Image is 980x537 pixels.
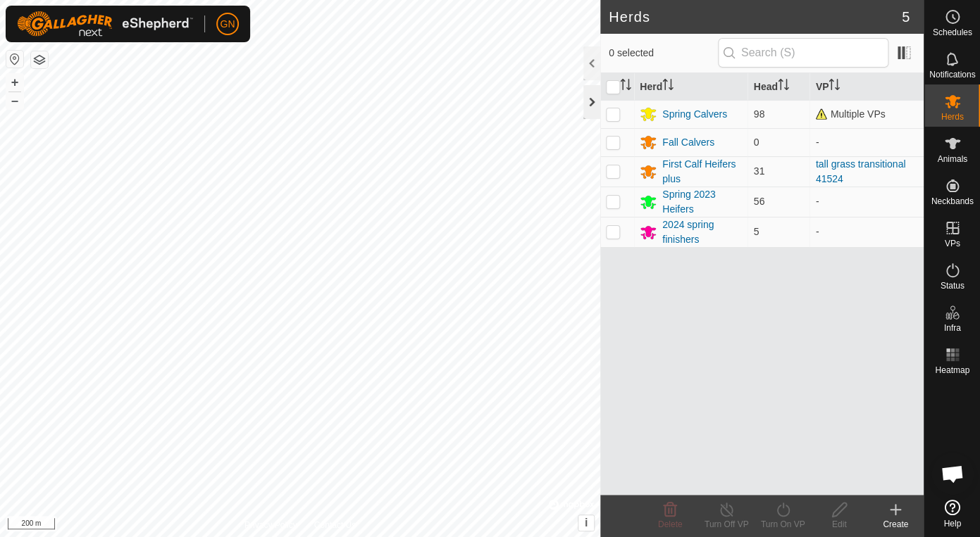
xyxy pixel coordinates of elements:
[6,74,23,91] button: +
[17,11,193,37] img: Gallagher Logo
[753,137,759,148] span: 0
[810,217,924,247] td: -
[829,81,840,92] p-sorticon: Activate to sort
[753,165,764,177] span: 31
[778,81,789,92] p-sorticon: Activate to sort
[941,113,963,121] span: Herds
[609,46,718,61] span: 0 selected
[6,51,23,68] button: Reset Map
[662,81,674,92] p-sorticon: Activate to sort
[810,187,924,217] td: -
[662,187,743,217] div: Spring 2023 Heifers
[811,518,867,531] div: Edit
[244,519,297,531] a: Privacy Policy
[943,324,960,332] span: Infra
[867,518,924,531] div: Create
[931,453,974,495] a: Open chat
[902,6,910,27] span: 5
[935,366,969,374] span: Heatmap
[585,517,588,529] span: i
[929,70,975,79] span: Notifications
[748,73,810,101] th: Head
[662,135,714,150] div: Fall Calvers
[755,518,811,531] div: Turn On VP
[940,282,964,290] span: Status
[662,217,743,247] div: 2024 spring finishers
[937,155,967,163] span: Animals
[609,8,902,25] h2: Herds
[314,519,356,531] a: Contact Us
[753,108,764,120] span: 98
[810,128,924,156] td: -
[943,519,961,528] span: Help
[658,519,683,529] span: Delete
[698,518,755,531] div: Turn Off VP
[718,38,888,68] input: Search (S)
[753,196,764,207] span: 56
[815,158,905,184] a: tall grass transitional 41524
[578,515,594,531] button: i
[221,17,235,32] span: GN
[944,239,960,248] span: VPs
[662,107,727,122] div: Spring Calvers
[620,81,631,92] p-sorticon: Activate to sort
[31,51,48,68] button: Map Layers
[815,108,885,120] span: Multiple VPs
[931,197,973,206] span: Neckbands
[6,92,23,109] button: –
[932,28,972,37] span: Schedules
[662,157,743,187] div: First Calf Heifers plus
[634,73,748,101] th: Herd
[924,494,980,533] a: Help
[753,226,759,237] span: 5
[810,73,924,101] th: VP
